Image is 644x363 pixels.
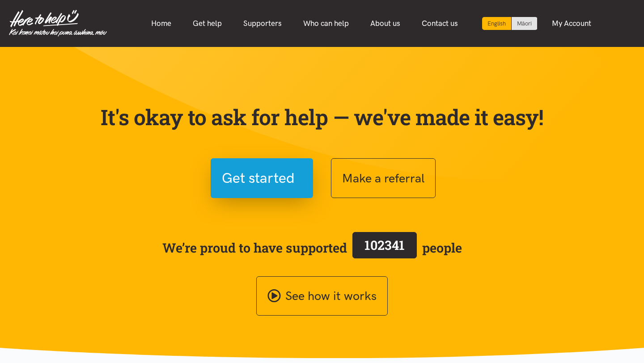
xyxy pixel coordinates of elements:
a: Supporters [233,14,292,33]
button: Get started [211,158,313,198]
span: 102341 [364,236,405,253]
div: Current language [482,17,512,30]
a: See how it works [256,276,388,316]
a: Home [140,14,182,33]
a: Get help [182,14,233,33]
a: Who can help [292,14,360,33]
a: Switch to Te Reo Māori [512,17,537,30]
a: Contact us [411,14,469,33]
a: My Account [541,14,602,33]
p: It's okay to ask for help — we've made it easy! [98,104,546,130]
div: Language toggle [482,17,538,30]
img: Home [9,10,107,37]
span: We’re proud to have supported people [162,230,462,265]
a: 102341 [347,230,422,265]
span: Get started [222,167,295,190]
a: About us [360,14,411,33]
button: Make a referral [331,158,436,198]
